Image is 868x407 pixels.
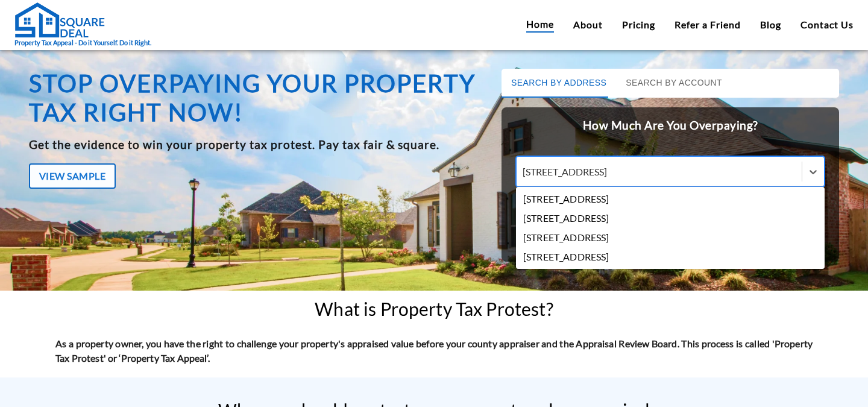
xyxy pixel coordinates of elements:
div: [STREET_ADDRESS] [516,189,825,209]
img: Square Deal [14,2,105,38]
div: [STREET_ADDRESS] [516,209,825,228]
a: Property Tax Appeal - Do it Yourself. Do it Right. [14,2,151,48]
a: Contact Us [800,17,854,32]
a: Refer a Friend [675,17,741,32]
h2: What is Property Tax Protest? [315,298,553,320]
button: View Sample [29,163,116,189]
em: Submit [177,318,219,334]
textarea: Type your message and click 'Submit' [6,276,230,318]
a: Home [526,17,554,33]
b: Get the evidence to win your property tax protest. Pay tax fair & square. [29,137,439,151]
div: basic tabs example [502,69,839,98]
img: logo_Zg8I0qSkbAqR2WFHt3p6CTuqpyXMFPubPcD2OT02zFN43Cy9FUNNG3NEPhM_Q1qe_.png [20,72,51,79]
a: About [573,17,603,32]
img: salesiqlogo_leal7QplfZFryJ6FIlVepeu7OftD7mt8q6exU6-34PB8prfIgodN67KcxXM9Y7JQ_.png [83,263,92,270]
span: We are offline. Please leave us a message. [25,125,210,247]
div: [STREET_ADDRESS] [516,247,825,267]
h1: Stop overpaying your property tax right now! [29,69,495,127]
div: Minimize live chat window [198,6,227,35]
div: [STREET_ADDRESS] [516,228,825,247]
a: Blog [760,17,781,32]
button: Search by Account [616,69,732,98]
h2: How Much Are You Overpaying? [502,107,839,144]
div: Leave a message [63,68,203,83]
strong: As a property owner, you have the right to challenge your property's appraised value before your ... [55,338,813,364]
em: Driven by SalesIQ [95,262,153,271]
a: Pricing [622,17,655,32]
button: Search by Address [502,69,616,98]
